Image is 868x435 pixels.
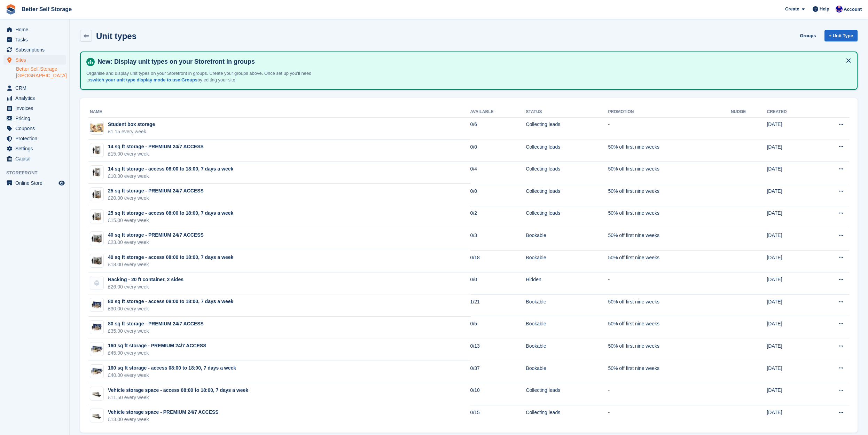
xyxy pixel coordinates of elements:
[767,117,814,140] td: [DATE]
[15,134,57,143] span: Protection
[767,339,814,361] td: [DATE]
[108,372,236,379] div: £40.00 every week
[836,6,843,13] img: David Macdonald
[3,154,66,164] a: menu
[526,117,608,140] td: Collecting leads
[526,228,608,251] td: Bookable
[108,217,233,224] div: £15.00 every week
[108,409,219,416] div: Vehicle storage space - PREMIUM 24/7 ACCESS
[90,366,103,377] img: 20-ft-container.jpg
[526,272,608,295] td: Hidden
[608,117,731,140] td: -
[526,361,608,383] td: Bookable
[526,317,608,339] td: Bookable
[608,272,731,295] td: -
[470,361,526,383] td: 0/37
[767,206,814,228] td: [DATE]
[526,405,608,427] td: Collecting leads
[108,349,206,357] div: £45.00 every week
[470,250,526,272] td: 0/18
[767,383,814,405] td: [DATE]
[608,317,731,339] td: 50% off first nine weeks
[108,165,233,173] div: 14 sq ft storage - access 08:00 to 18:00, 7 days a week
[767,405,814,427] td: [DATE]
[88,106,470,118] th: Name
[108,121,155,128] div: Student box storage
[608,140,731,162] td: 50% off first nine weeks
[90,322,103,332] img: 10-ft-container.jpg
[3,83,66,93] a: menu
[90,390,103,397] img: Caravan%20-%20R.jpg
[470,294,526,317] td: 1/21
[767,294,814,317] td: [DATE]
[15,93,57,103] span: Analytics
[15,178,57,188] span: Online Store
[470,272,526,295] td: 0/0
[108,320,204,327] div: 80 sq ft storage - PREMIUM 24/7 ACCESS
[90,300,103,310] img: 10-ft-container.jpg
[108,342,206,349] div: 160 sq ft storage - PREMIUM 24/7 ACCESS
[108,128,155,135] div: £1.15 every week
[19,3,75,15] a: Better Self Storage
[15,124,57,133] span: Coupons
[86,70,330,84] p: Organise and display unit types on your Storefront in groups. Create your groups above. Once set ...
[526,250,608,272] td: Bookable
[15,103,57,113] span: Invoices
[470,317,526,339] td: 0/5
[470,206,526,228] td: 0/2
[797,30,819,41] a: Groups
[3,124,66,133] a: menu
[470,339,526,361] td: 0/13
[3,45,66,55] a: menu
[15,113,57,123] span: Pricing
[3,93,66,103] a: menu
[108,173,233,180] div: £10.00 every week
[767,106,814,118] th: Created
[526,294,608,317] td: Bookable
[526,206,608,228] td: Collecting leads
[90,412,103,419] img: Caravan%20-%20R.jpg
[767,361,814,383] td: [DATE]
[108,283,183,291] div: £26.00 every week
[96,31,136,41] h2: Unit types
[3,144,66,153] a: menu
[90,212,103,222] img: 25-sqft-unit.jpg
[108,416,219,423] div: £13.00 every week
[470,106,526,118] th: Available
[824,30,858,41] a: + Unit Type
[767,228,814,251] td: [DATE]
[108,231,204,239] div: 40 sq ft storage - PREMIUM 24/7 ACCESS
[608,361,731,383] td: 50% off first nine weeks
[608,162,731,184] td: 50% off first nine weeks
[470,405,526,427] td: 0/15
[108,187,204,195] div: 25 sq ft storage - PREMIUM 24/7 ACCESS
[470,140,526,162] td: 0/0
[526,339,608,361] td: Bookable
[608,405,731,427] td: -
[95,58,851,66] h4: New: Display unit types on your Storefront in groups
[108,209,233,217] div: 25 sq ft storage - access 08:00 to 18:00, 7 days a week
[3,25,66,34] a: menu
[108,150,204,158] div: £15.00 every week
[526,184,608,206] td: Collecting leads
[15,25,57,34] span: Home
[90,234,103,244] img: 40-sqft-unit.jpg
[608,294,731,317] td: 50% off first nine weeks
[470,383,526,405] td: 0/10
[15,55,57,65] span: Sites
[15,154,57,164] span: Capital
[108,261,233,268] div: £18.00 every week
[108,195,204,202] div: £20.00 every week
[90,256,103,266] img: 40-sqft-unit.jpg
[15,35,57,45] span: Tasks
[470,117,526,140] td: 0/6
[526,383,608,405] td: Collecting leads
[90,77,197,82] a: switch your unit type display mode to use Groups
[90,276,103,290] img: blank-unit-type-icon-ffbac7b88ba66c5e286b0e438baccc4b9c83835d4c34f86887a83fc20ec27e7b.svg
[608,339,731,361] td: 50% off first nine weeks
[90,124,103,133] img: marketing-students.jpg
[608,106,731,118] th: Promotion
[526,140,608,162] td: Collecting leads
[15,45,57,55] span: Subscriptions
[90,344,103,354] img: 20-ft-container.jpg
